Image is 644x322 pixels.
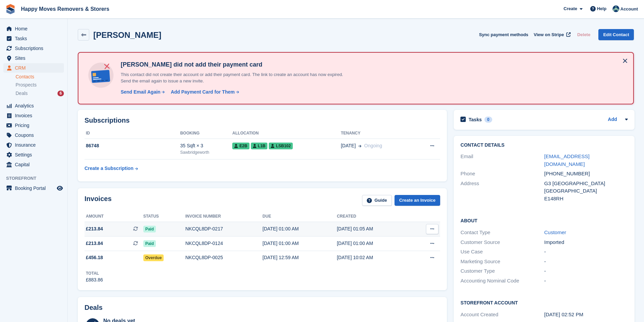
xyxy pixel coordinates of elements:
[544,267,628,275] div: -
[337,225,411,232] div: [DATE] 01:05 AM
[3,121,64,130] a: menu
[85,195,112,206] h2: Invoices
[341,128,415,139] th: Tenancy
[3,160,64,169] a: menu
[3,183,64,193] a: menu
[362,195,392,206] a: Guide
[364,143,382,148] span: Ongoing
[544,239,628,246] div: Imported
[263,211,337,222] th: Due
[15,44,55,53] span: Subscriptions
[544,258,628,266] div: -
[16,90,28,97] span: Deals
[143,240,156,247] span: Paid
[168,89,240,96] a: Add Payment Card for Them
[544,187,628,195] div: [GEOGRAPHIC_DATA]
[479,29,528,40] button: Sync payment methods
[143,254,164,261] span: Overdue
[597,5,606,12] span: Help
[460,248,544,256] div: Use Case
[337,254,411,261] div: [DATE] 10:02 AM
[15,63,55,73] span: CRM
[337,240,411,247] div: [DATE] 01:00 AM
[3,150,64,159] a: menu
[269,143,293,149] span: LSB102
[484,117,492,123] div: 0
[460,299,628,306] h2: Storefront Account
[86,225,103,232] span: £213.84
[3,24,64,33] a: menu
[608,116,617,124] a: Add
[16,74,64,80] a: Contacts
[143,226,156,232] span: Paid
[460,258,544,266] div: Marketing Source
[613,5,619,12] img: Admin
[469,117,482,123] h2: Tasks
[598,29,634,40] a: Edit Contact
[180,128,232,139] th: Booking
[85,162,138,175] a: Create a Subscription
[251,143,268,149] span: L1B
[3,44,64,53] a: menu
[263,254,337,261] div: [DATE] 12:59 AM
[395,195,440,206] a: Create an Invoice
[185,240,262,247] div: NKCQL8DP-0124
[15,121,55,130] span: Pricing
[544,311,628,319] div: [DATE] 02:52 PM
[15,24,55,33] span: Home
[15,111,55,120] span: Invoices
[5,4,16,14] img: stora-icon-8386f47178a22dfd0bd8f6a31ec36ba5ce8667c1dd55bd0f319d3a0aa187defe.svg
[85,304,102,312] h2: Deals
[263,225,337,232] div: [DATE] 01:00 AM
[15,130,55,140] span: Coupons
[620,6,638,13] span: Account
[534,31,564,38] span: View on Stripe
[86,270,103,276] div: Total
[121,89,161,96] div: Send Email Again
[460,311,544,319] div: Account Created
[118,71,355,84] p: This contact did not create their account or add their payment card. The link to create an accoun...
[544,195,628,203] div: E148RH
[337,211,411,222] th: Created
[3,130,64,140] a: menu
[544,277,628,285] div: -
[185,211,262,222] th: Invoice number
[16,81,64,89] a: Prospects
[18,3,112,15] a: Happy Moves Removers & Storers
[185,254,262,261] div: NKCQL8DP-0025
[15,160,55,169] span: Capital
[544,229,566,235] a: Customer
[460,267,544,275] div: Customer Type
[16,90,64,97] a: Deals 6
[341,142,356,149] span: [DATE]
[232,143,249,149] span: E2B
[85,117,440,124] h2: Subscriptions
[3,53,64,63] a: menu
[85,165,134,172] div: Create a Subscription
[460,153,544,168] div: Email
[86,240,103,247] span: £213.84
[15,183,55,193] span: Booking Portal
[3,111,64,120] a: menu
[3,34,64,43] a: menu
[460,229,544,237] div: Contact Type
[544,248,628,256] div: -
[85,142,180,149] div: 86748
[574,29,593,40] button: Delete
[544,170,628,178] div: [PHONE_NUMBER]
[87,61,115,90] img: no-card-linked-e7822e413c904bf8b177c4d89f31251c4716f9871600ec3ca5bfc59e148c83f4.svg
[15,140,55,150] span: Insurance
[544,153,590,167] a: [EMAIL_ADDRESS][DOMAIN_NAME]
[118,61,355,69] h4: [PERSON_NAME] did not add their payment card
[56,184,64,192] a: Preview store
[93,30,161,40] h2: [PERSON_NAME]
[564,5,577,12] span: Create
[143,211,186,222] th: Status
[460,277,544,285] div: Accounting Nominal Code
[16,82,37,88] span: Prospects
[3,63,64,73] a: menu
[531,29,572,40] a: View on Stripe
[460,180,544,203] div: Address
[85,211,143,222] th: Amount
[57,91,64,96] div: 6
